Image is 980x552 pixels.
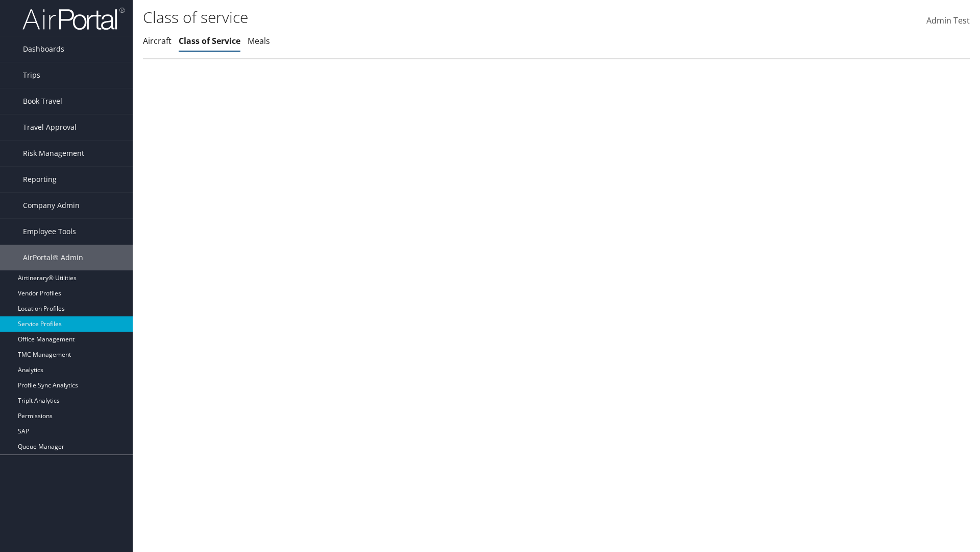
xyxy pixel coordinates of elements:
a: Aircraft [143,35,171,47]
h1: Class of service [143,7,694,28]
span: Reporting [23,167,57,192]
img: airportal-logo.png [22,7,125,31]
span: Trips [23,62,40,88]
a: Admin Test [926,5,970,37]
span: Employee Tools [23,219,76,244]
span: Book Travel [23,88,62,114]
span: Admin Test [926,15,970,26]
span: Company Admin [23,193,80,218]
span: Dashboards [23,36,64,62]
a: Class of Service [179,35,240,47]
a: Meals [248,35,270,47]
span: AirPortal® Admin [23,245,83,270]
span: Risk Management [23,141,84,166]
span: Travel Approval [23,114,77,140]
